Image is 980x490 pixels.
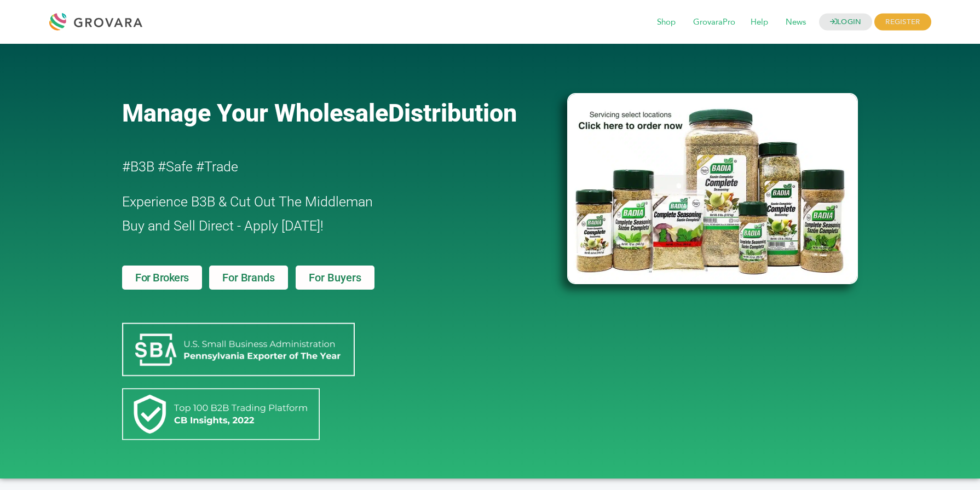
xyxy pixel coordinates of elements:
span: Shop [649,12,683,33]
span: REGISTER [874,14,931,31]
span: Help [743,12,776,33]
a: For Brokers [122,266,202,290]
span: Buy and Sell Direct - Apply [DATE]! [122,218,324,234]
a: GrovaraPro [685,16,743,28]
a: LOGIN [819,14,873,31]
h2: #B3B #Safe #Trade [122,155,504,179]
span: For Buyers [309,272,361,283]
a: Shop [649,16,683,28]
span: News [778,12,814,33]
a: For Buyers [296,266,374,290]
span: Experience B3B & Cut Out The Middleman [122,194,373,210]
span: For Brokers [135,272,189,283]
a: News [778,16,814,28]
span: Manage Your Wholesale [122,99,388,128]
a: Help [743,16,776,28]
span: GrovaraPro [685,12,743,33]
span: Distribution [388,99,517,128]
a: Manage Your WholesaleDistribution [122,99,549,128]
span: For Brands [222,272,274,283]
a: For Brands [209,266,287,290]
